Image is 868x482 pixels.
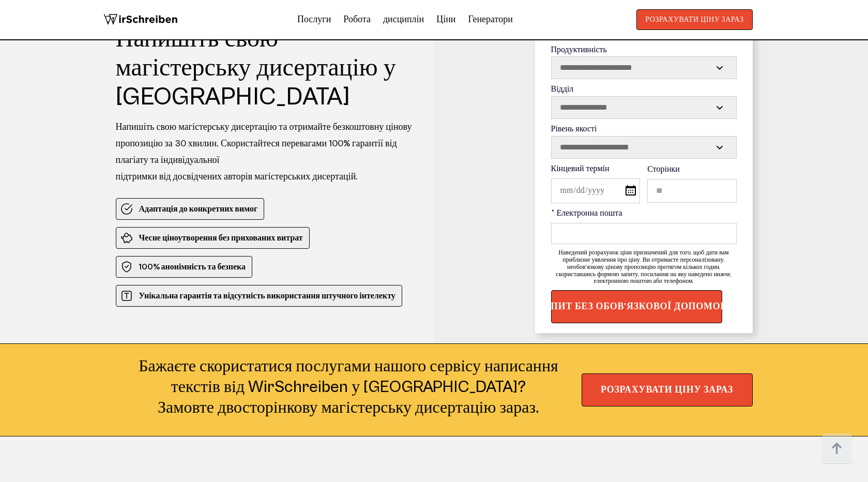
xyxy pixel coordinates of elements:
img: Чесне ціноутворення без прихованих витрат [120,232,133,244]
a: Послуги [297,11,331,28]
font: Сторінки [647,164,680,174]
font: * Електронна пошта [551,208,622,218]
font: Кінцевий термін [551,164,610,173]
input: * Електронна пошта [551,223,737,244]
font: ЗАПИТ БЕЗ ОБОВ'ЯЗКОВОЇ ДОПОМОГИ [539,301,735,312]
img: 100% анонімність та безпека [120,261,133,273]
font: Замовте двосторінкову магістерську дисертацію зараз. [158,398,539,417]
input: Кінцевий термін [551,178,640,203]
font: Унікальна гарантія та відсутність використання штучного інтелекту [139,291,395,300]
font: Напишіть свою магістерську дисертацію у [GEOGRAPHIC_DATA] [116,25,396,111]
form: Контактна форма [551,25,737,323]
font: Відділ [551,84,574,94]
select: Рівень якості [552,137,736,158]
font: РОЗРАХУВАТИ ЦІНУ ЗАРАЗ [645,16,743,24]
font: Генератори [468,14,512,25]
select: Відділ [552,97,736,118]
button: ЗАПИТ БЕЗ ОБОВ'ЯЗКОВОЇ ДОПОМОГИ [551,290,722,323]
font: Напишіть свою магістерську дисертацію та отримайте безкоштовну цінову пропозицію за 30 хвилин. Ск... [116,122,412,165]
a: Ціни [436,14,455,25]
font: дисциплін [383,14,424,25]
font: РОЗРАХУВАТИ ЦІНУ ЗАРАЗ [601,384,733,395]
font: 100% анонімність та безпека [139,262,246,272]
font: Продуктивність [551,45,607,54]
img: Адаптація до конкретних вимог [120,203,133,215]
font: Рівень якості [551,124,597,133]
font: Робота [343,14,371,25]
font: Бажаєте скористатися послугами нашого сервісу написання текстів від WirSchreiben у [GEOGRAPHIC_DA... [139,357,558,397]
select: Продуктивність [552,57,736,79]
font: підтримки від досвідчених авторів магістерських дисертацій. [116,171,358,182]
font: Чесне ціноутворення без прихованих витрат [139,233,303,243]
img: верх на ґудзиках [821,433,852,464]
button: РОЗРАХУВАТИ ЦІНУ ЗАРАЗ [636,9,752,30]
font: Адаптація до конкретних вимог [139,204,258,214]
img: логотип, який ми пишемо [103,9,178,30]
a: Генератори [468,11,512,28]
img: Унікальна гарантія та відсутність використання штучного інтелекту [120,290,133,302]
font: Наведений розрахунок ціни призначений для того, щоб дати вам приблизне уявлення про ціну. Ви отри... [556,249,732,284]
font: Послуги [297,14,331,25]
